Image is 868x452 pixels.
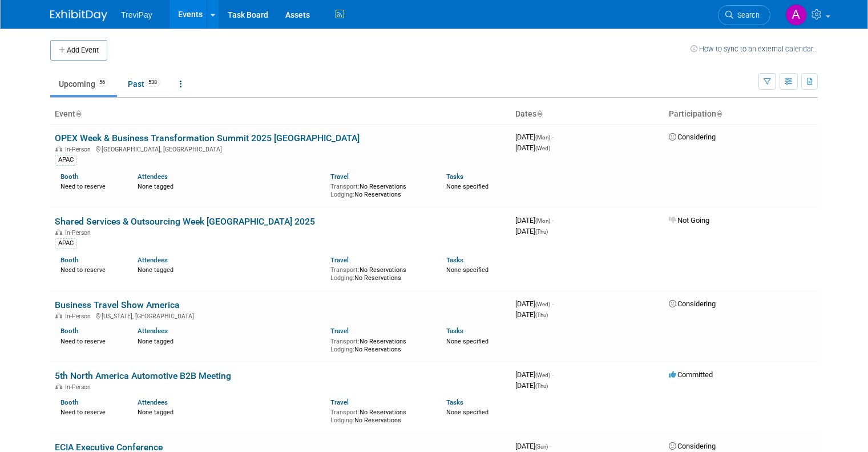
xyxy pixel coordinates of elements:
a: Past538 [119,73,169,95]
a: Travel [330,173,349,181]
a: Tasks [446,327,463,335]
span: In-Person [65,146,94,153]
a: Sort by Participation Type [716,109,722,118]
img: In-Person Event [55,383,62,389]
div: No Reservations No Reservations [330,406,429,424]
div: No Reservations No Reservations [330,264,429,282]
img: ExhibitDay [50,10,107,21]
a: Attendees [138,173,168,181]
span: Lodging: [330,274,354,282]
span: (Thu) [535,229,548,235]
div: No Reservations No Reservations [330,335,429,353]
span: (Wed) [535,145,550,151]
a: Tasks [446,256,463,264]
div: Need to reserve [60,335,120,346]
span: - [552,299,554,308]
span: Committed [669,370,713,379]
span: [DATE] [515,133,554,141]
span: None specified [446,266,488,274]
span: 56 [96,78,108,87]
span: Transport: [330,266,360,274]
span: Lodging: [330,346,354,353]
a: Business Travel Show America [55,299,180,310]
a: Attendees [138,256,168,264]
span: [DATE] [515,227,548,235]
a: Shared Services & Outsourcing Week [GEOGRAPHIC_DATA] 2025 [55,216,315,227]
a: Booth [60,173,78,181]
a: Upcoming56 [50,73,117,95]
a: How to sync to an external calendar... [691,45,818,53]
span: [DATE] [515,370,554,379]
a: Booth [60,398,78,406]
a: Booth [60,256,78,264]
a: OPEX Week & Business Transformation Summit 2025 [GEOGRAPHIC_DATA] [55,133,360,143]
div: Need to reserve [60,181,120,191]
a: Booth [60,327,78,335]
div: [US_STATE], [GEOGRAPHIC_DATA] [55,311,506,320]
img: Alen Lovric [785,4,807,26]
div: Need to reserve [60,264,120,274]
a: Tasks [446,398,463,406]
a: Attendees [138,398,168,406]
span: (Wed) [535,301,550,307]
div: APAC [55,155,77,165]
span: (Mon) [535,134,550,141]
img: In-Person Event [55,146,62,151]
span: None specified [446,338,488,345]
span: Not Going [669,216,709,225]
span: [DATE] [515,442,551,450]
a: Sort by Start Date [536,109,542,118]
span: (Wed) [535,372,550,378]
th: Participation [664,105,818,124]
span: (Mon) [535,218,550,224]
span: (Sun) [535,443,548,450]
span: [DATE] [515,381,548,390]
span: Search [733,11,760,19]
span: In-Person [65,313,94,320]
a: Travel [330,256,349,264]
th: Event [50,105,511,124]
a: Travel [330,327,349,335]
span: (Thu) [535,383,548,389]
div: None tagged [138,335,322,346]
span: [DATE] [515,310,548,319]
span: Considering [669,299,716,308]
span: Lodging: [330,417,354,424]
a: Travel [330,398,349,406]
span: - [550,442,551,450]
span: (Thu) [535,312,548,318]
div: None tagged [138,264,322,274]
span: None specified [446,409,488,416]
th: Dates [511,105,664,124]
button: Add Event [50,40,107,61]
a: 5th North America Automotive B2B Meeting [55,370,231,381]
div: APAC [55,238,77,249]
span: 538 [145,78,160,87]
span: In-Person [65,383,94,391]
span: - [552,216,554,225]
span: [DATE] [515,143,550,152]
a: Sort by Event Name [75,109,81,118]
span: TreviPay [121,10,152,19]
div: No Reservations No Reservations [330,181,429,198]
span: Lodging: [330,191,354,198]
span: [DATE] [515,216,554,225]
div: [GEOGRAPHIC_DATA], [GEOGRAPHIC_DATA] [55,144,506,153]
span: Transport: [330,338,360,345]
span: In-Person [65,229,94,237]
a: Search [718,5,770,25]
span: Transport: [330,409,360,416]
a: Attendees [138,327,168,335]
span: Considering [669,133,716,141]
div: Need to reserve [60,406,120,417]
span: Transport: [330,183,360,190]
div: None tagged [138,181,322,191]
span: None specified [446,183,488,190]
span: - [552,133,554,141]
img: In-Person Event [55,313,62,318]
span: [DATE] [515,299,554,308]
div: None tagged [138,406,322,417]
img: In-Person Event [55,229,62,235]
a: Tasks [446,173,463,181]
span: - [552,370,554,379]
